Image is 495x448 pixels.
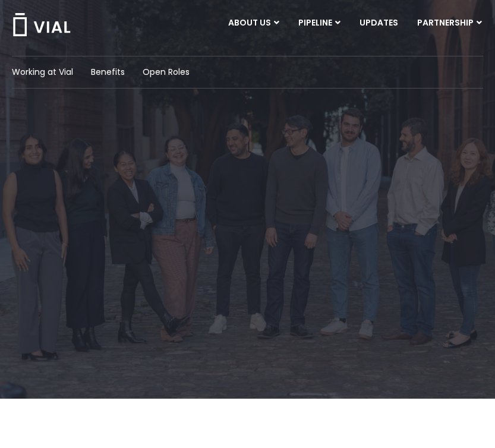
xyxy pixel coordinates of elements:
a: ABOUT USMenu Toggle [219,13,288,33]
a: UPDATES [350,13,407,33]
a: Working at Vial [12,66,73,78]
img: Vial Logo [12,13,71,36]
a: PIPELINEMenu Toggle [289,13,349,33]
a: PARTNERSHIPMenu Toggle [408,13,491,33]
a: Benefits [91,66,125,78]
a: Open Roles [143,66,190,78]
